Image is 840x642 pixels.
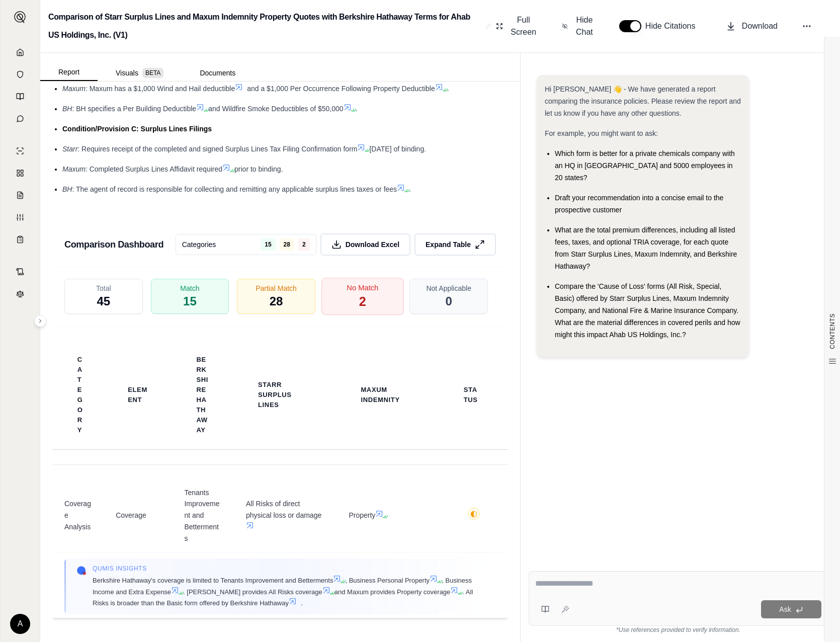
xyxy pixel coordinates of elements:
[555,226,737,270] span: What are the total premium differences, including all listed fees, taxes, and optional TRIA cover...
[86,85,235,93] span: : Maxum has a $1,000 Wind and Hail deductible
[545,129,658,137] span: For example, you might want to ask:
[574,14,595,38] span: Hide Chat
[509,14,538,38] span: Full Screen
[116,510,160,521] span: Coverage
[446,293,452,309] span: 0
[320,233,410,256] button: Download Excel
[182,65,254,81] button: Documents
[93,565,484,573] span: Qumis INSIGHTS
[369,145,426,153] span: [DATE] of binding.
[62,105,72,113] span: BH
[64,498,92,532] span: Coverage Analysis
[182,239,216,250] span: Categories
[116,379,160,411] th: Element
[470,510,477,518] span: ◐
[65,349,95,441] th: Category
[93,575,484,608] span: Berkshire Hathaway's coverage is limited to Tenants Improvement and Betterments , Business Person...
[48,8,481,44] h2: Comparison of Starr Surplus Lines and Maxum Indemnity Property Quotes with Berkshire Hathaway Ter...
[722,16,782,36] button: Download
[77,145,357,153] span: : Requires receipt of the completed and signed Surplus Lines Tax Filing Confirmation form
[7,284,34,304] a: Legal Search Engine
[356,105,358,113] span: .
[555,194,723,214] span: Draft your recommendation into a concise email to the prospective customer
[180,283,199,293] span: Match
[62,165,86,173] span: Maxum
[529,626,828,634] div: *Use references provided to verify information.
[828,313,836,349] span: CONTENTS
[10,614,30,634] div: A
[62,125,212,133] span: Condition/Provision C: Surplus Lines Filings
[545,85,741,117] span: Hi [PERSON_NAME] 👋 - We have generated a report comparing the insurance policies. Please review t...
[447,85,449,93] span: .
[7,109,34,129] a: Chat
[40,64,98,81] button: Report
[64,235,163,254] h3: Comparison Dashboard
[96,283,111,293] span: Total
[349,379,427,411] th: Maxum Indemnity
[176,234,316,255] button: Categories15282
[72,185,397,193] span: : The agent of record is responsible for collecting and remitting any applicable surplus lines ta...
[492,10,542,42] button: Full Screen
[7,207,34,227] a: Custom Report
[452,379,492,411] th: Status
[7,141,34,161] a: Single Policy
[409,185,411,193] span: .
[98,65,182,81] button: Visuals
[7,87,34,107] a: Prompt Library
[142,68,163,78] span: BETA
[645,20,702,32] span: Hide Citations
[62,85,86,93] span: Maxum
[414,233,496,256] button: Expand Table
[426,239,471,250] span: Expand Table
[184,487,222,544] span: Tenants Improvement and Betterments
[7,229,34,250] a: Coverage Table
[10,7,30,27] button: Expand sidebar
[246,498,324,532] span: All Risks of direct physical loss or damage
[298,238,310,251] span: 2
[426,283,471,293] span: Not Applicable
[234,165,283,173] span: prior to binding.
[256,283,297,293] span: Partial Match
[555,282,740,339] span: Compare the 'Cause of Loss' forms (All Risk, Special, Basic) offered by Starr Surplus Lines, Maxu...
[555,149,735,182] span: Which form is better for a private chemicals company with an HQ in [GEOGRAPHIC_DATA] and 5000 emp...
[761,600,821,618] button: Ask
[14,11,26,23] img: Expand sidebar
[7,42,34,62] a: Home
[184,349,222,441] th: Berkshire Hathaway
[7,64,34,85] a: Documents Vault
[76,566,87,576] img: Qumis
[183,293,197,309] span: 15
[347,282,378,293] span: No Match
[468,508,480,523] button: ◐
[7,163,34,183] a: Policy Comparisons
[72,105,196,113] span: : BH specifies a Per Building Deductible
[270,293,283,309] span: 28
[779,605,791,613] span: Ask
[247,85,435,93] span: and a $1,000 Per Occurrence Following Property Deductible
[97,293,110,309] span: 45
[62,145,77,153] span: Starr
[7,262,34,282] a: Contract Analysis
[86,165,222,173] span: : Completed Surplus Lines Affidavit required
[261,238,275,251] span: 15
[246,374,324,416] th: Starr Surplus Lines
[62,185,72,193] span: BH
[208,105,343,113] span: and Wildfire Smoke Deductibles of $50,000
[558,10,599,42] button: Hide Chat
[34,315,46,327] button: Expand sidebar
[280,238,294,251] span: 28
[7,185,34,205] a: Claim Coverage
[346,239,399,250] span: Download Excel
[349,510,427,521] span: Property
[742,20,778,32] span: Download
[359,293,366,310] span: 2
